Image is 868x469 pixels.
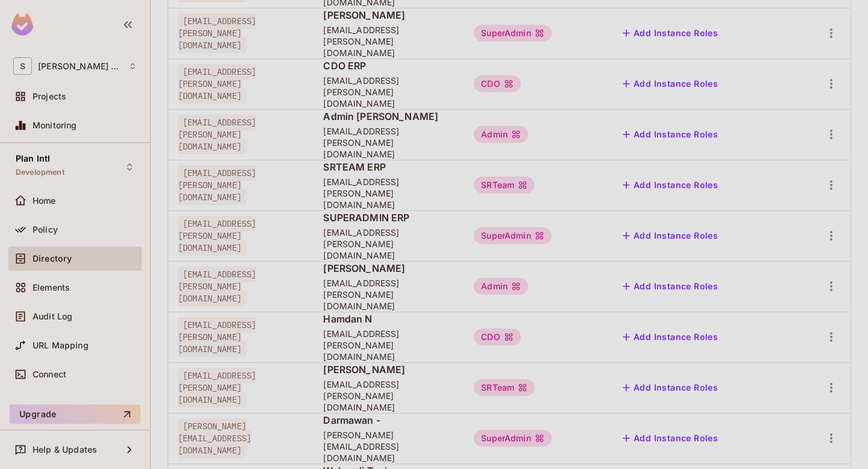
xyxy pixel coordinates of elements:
[33,283,70,292] span: Elements
[178,266,256,306] span: [EMAIL_ADDRESS][PERSON_NAME][DOMAIN_NAME]
[178,216,256,256] span: [EMAIL_ADDRESS][PERSON_NAME][DOMAIN_NAME]
[323,59,454,72] span: CDO ERP
[33,196,56,206] span: Home
[474,227,552,244] div: SuperAdmin
[13,57,32,75] span: S
[323,312,454,326] span: Hamdan N
[618,175,723,195] button: Add Instance Roles
[323,379,454,413] span: [EMAIL_ADDRESS][PERSON_NAME][DOMAIN_NAME]
[474,329,520,345] div: CDO
[33,445,97,455] span: Help & Updates
[33,312,72,321] span: Audit Log
[618,429,723,448] button: Add Instance Roles
[474,177,535,194] div: SRTeam
[33,254,72,263] span: Directory
[323,328,454,362] span: [EMAIL_ADDRESS][PERSON_NAME][DOMAIN_NAME]
[618,327,723,347] button: Add Instance Roles
[10,404,140,424] button: Upgrade
[33,370,66,379] span: Connect
[33,121,77,130] span: Monitoring
[474,379,535,396] div: SRTeam
[16,154,50,163] span: Plan Intl
[323,8,454,22] span: [PERSON_NAME]
[323,227,454,261] span: [EMAIL_ADDRESS][PERSON_NAME][DOMAIN_NAME]
[618,277,723,296] button: Add Instance Roles
[618,24,723,43] button: Add Instance Roles
[323,277,454,312] span: [EMAIL_ADDRESS][PERSON_NAME][DOMAIN_NAME]
[323,363,454,376] span: [PERSON_NAME]
[323,24,454,58] span: [EMAIL_ADDRESS][PERSON_NAME][DOMAIN_NAME]
[474,278,528,295] div: Admin
[474,430,552,447] div: SuperAdmin
[618,226,723,245] button: Add Instance Roles
[618,74,723,93] button: Add Instance Roles
[323,429,454,464] span: [PERSON_NAME][EMAIL_ADDRESS][DOMAIN_NAME]
[16,168,64,177] span: Development
[38,61,122,71] span: Workspace: Sawala Cloud
[323,176,454,210] span: [EMAIL_ADDRESS][PERSON_NAME][DOMAIN_NAME]
[178,64,256,104] span: [EMAIL_ADDRESS][PERSON_NAME][DOMAIN_NAME]
[323,211,454,224] span: SUPERADMIN ERP
[178,418,251,458] span: [PERSON_NAME][EMAIL_ADDRESS][DOMAIN_NAME]
[618,125,723,144] button: Add Instance Roles
[323,125,454,160] span: [EMAIL_ADDRESS][PERSON_NAME][DOMAIN_NAME]
[474,75,520,92] div: CDO
[33,341,89,350] span: URL Mapping
[178,317,256,357] span: [EMAIL_ADDRESS][PERSON_NAME][DOMAIN_NAME]
[323,75,454,109] span: [EMAIL_ADDRESS][PERSON_NAME][DOMAIN_NAME]
[178,13,256,53] span: [EMAIL_ADDRESS][PERSON_NAME][DOMAIN_NAME]
[33,92,66,101] span: Projects
[474,25,552,42] div: SuperAdmin
[323,160,454,174] span: SRTEAM ERP
[178,115,256,154] span: [EMAIL_ADDRESS][PERSON_NAME][DOMAIN_NAME]
[33,225,58,234] span: Policy
[474,126,528,143] div: Admin
[178,165,256,205] span: [EMAIL_ADDRESS][PERSON_NAME][DOMAIN_NAME]
[618,378,723,397] button: Add Instance Roles
[323,110,454,123] span: Admin [PERSON_NAME]
[178,368,256,408] span: [EMAIL_ADDRESS][PERSON_NAME][DOMAIN_NAME]
[323,414,454,427] span: Darmawan -
[11,13,33,36] img: SReyMgAAAABJRU5ErkJggg==
[323,262,454,275] span: [PERSON_NAME]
